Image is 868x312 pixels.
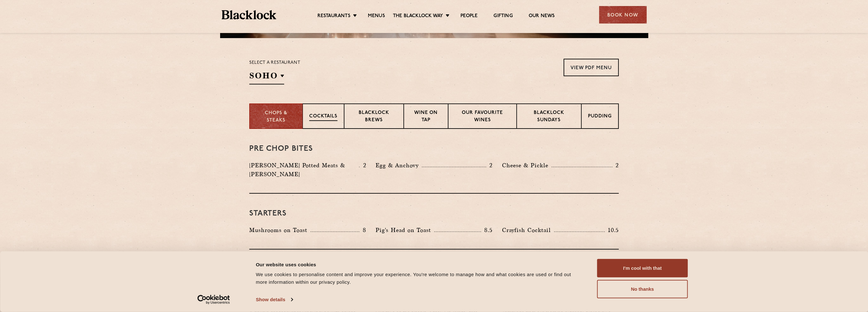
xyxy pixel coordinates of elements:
button: I'm cool with that [597,259,688,277]
div: Book Now [599,6,647,23]
a: People [460,13,478,20]
a: Usercentrics Cookiebot - opens in a new window [186,295,241,304]
p: 8 [359,226,366,234]
h3: Pre Chop Bites [249,145,619,153]
p: 2 [486,161,493,169]
p: Blacklock Brews [351,110,397,124]
a: Show details [256,295,293,304]
p: Crayfish Cocktail [502,226,554,235]
p: 2 [612,161,619,169]
div: Our website uses cookies [256,261,583,268]
a: View PDF Menu [564,59,619,76]
p: 8.5 [481,226,493,234]
a: Gifting [493,13,512,20]
a: The Blacklock Way [393,13,443,20]
p: Pudding [588,113,612,121]
p: Pig's Head on Toast [375,226,434,235]
div: We use cookies to personalise content and improve your experience. You're welcome to manage how a... [256,271,583,286]
a: Restaurants [317,13,350,20]
p: Wine on Tap [410,110,441,124]
p: Egg & Anchovy [375,161,422,170]
p: 10.5 [605,226,619,234]
p: Our favourite wines [455,110,510,124]
p: 2 [360,161,366,169]
button: No thanks [597,280,688,298]
a: Our News [529,13,555,20]
p: Blacklock Sundays [523,110,575,124]
img: BL_Textured_Logo-footer-cropped.svg [222,10,277,19]
p: Mushrooms on Toast [249,226,310,235]
p: Chops & Steaks [256,110,296,124]
p: Cheese & Pickle [502,161,551,170]
a: Menus [368,13,385,20]
p: Cocktails [309,113,337,121]
h2: SOHO [249,70,284,84]
h3: Starters [249,209,619,218]
p: [PERSON_NAME] Potted Meats & [PERSON_NAME] [249,161,359,179]
p: Select a restaurant [249,59,300,67]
